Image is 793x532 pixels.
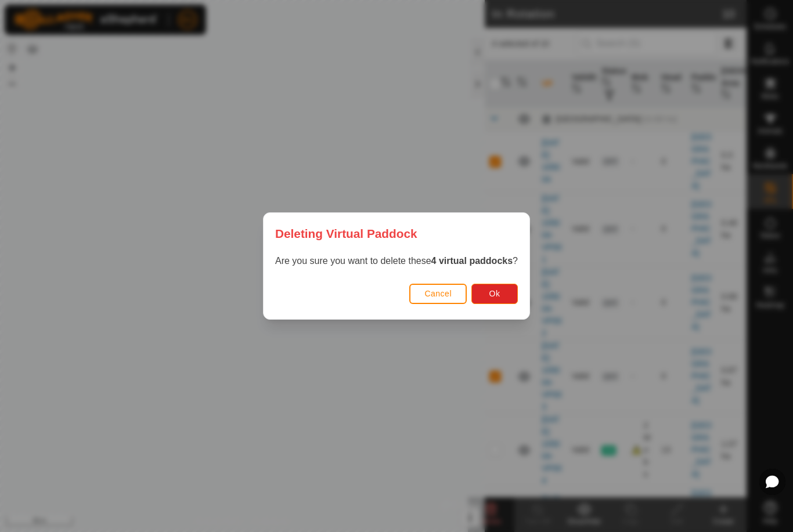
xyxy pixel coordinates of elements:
span: Are you sure you want to delete these ? [275,256,518,266]
span: Cancel [424,289,452,298]
button: Cancel [409,284,467,304]
strong: 4 virtual paddocks [431,256,513,266]
button: Ok [471,284,518,304]
span: Deleting Virtual Paddock [275,225,417,243]
span: Ok [489,289,500,298]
